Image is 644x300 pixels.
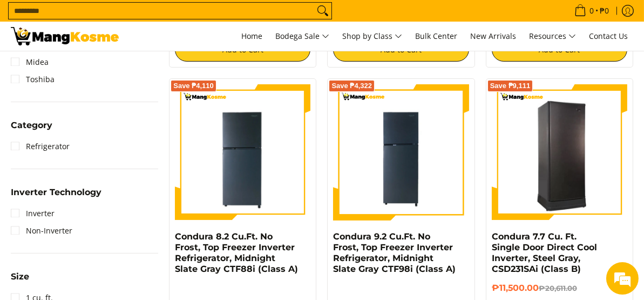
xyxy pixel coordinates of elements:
[175,84,310,220] img: Condura 8.2 Cu.Ft. No Frost, Top Freezer Inverter Refrigerator, Midnight Slate Gray CTF88i (Class A)
[529,30,576,43] span: Resources
[598,7,611,15] span: ₱0
[588,7,595,15] span: 0
[337,22,408,51] a: Shop by Class
[11,222,72,239] a: Non-Inverter
[11,188,101,197] span: Inverter Technology
[11,121,52,130] span: Category
[11,27,119,45] img: Bodega Sale Refrigerator l Mang Kosme: Home Appliances Warehouse Sale
[410,22,463,51] a: Bulk Center
[11,272,29,289] summary: Open
[11,205,55,222] a: Inverter
[584,22,633,51] a: Contact Us
[492,86,627,218] img: Condura 7.7 Cu. Ft. Single Door Direct Cool Inverter, Steel Gray, CSD231SAi (Class B) - 0
[241,31,262,41] span: Home
[175,231,298,274] a: Condura 8.2 Cu.Ft. No Frost, Top Freezer Inverter Refrigerator, Midnight Slate Gray CTF88i (Class A)
[11,71,55,88] a: Toshiba
[275,30,329,43] span: Bodega Sale
[492,231,597,274] a: Condura 7.7 Cu. Ft. Single Door Direct Cool Inverter, Steel Gray, CSD231SAi (Class B)
[333,84,469,220] img: Condura 9.2 Cu.Ft. No Frost, Top Freezer Inverter Refrigerator, Midnight Slate Gray CTF98i (Class A)
[490,83,531,89] span: Save ₱9,111
[130,22,633,51] nav: Main Menu
[333,231,456,274] a: Condura 9.2 Cu.Ft. No Frost, Top Freezer Inverter Refrigerator, Midnight Slate Gray CTF98i (Class A)
[470,31,516,41] span: New Arrivals
[11,121,52,138] summary: Open
[11,272,29,281] span: Size
[589,31,628,41] span: Contact Us
[331,83,372,89] span: Save ₱4,322
[342,30,402,43] span: Shop by Class
[314,3,331,19] button: Search
[539,284,577,292] del: ₱20,611.00
[415,31,457,41] span: Bulk Center
[270,22,335,51] a: Bodega Sale
[492,283,627,294] h6: ₱11,500.00
[524,22,581,51] a: Resources
[11,188,101,205] summary: Open
[236,22,268,51] a: Home
[11,138,70,155] a: Refrigerator
[465,22,521,51] a: New Arrivals
[11,54,49,71] a: Midea
[173,83,214,89] span: Save ₱4,110
[571,5,612,17] span: •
